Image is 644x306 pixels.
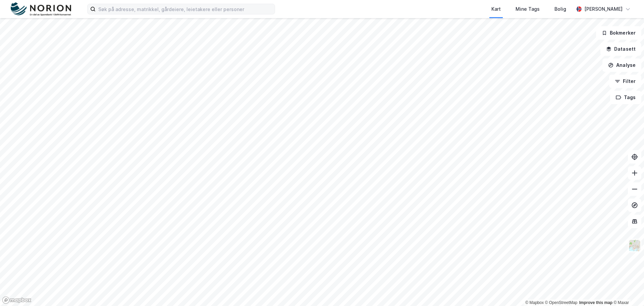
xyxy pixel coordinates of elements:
[584,5,623,13] div: [PERSON_NAME]
[596,26,641,40] button: Bokmerker
[545,300,578,305] a: OpenStreetMap
[628,239,641,252] img: Z
[609,75,641,88] button: Filter
[525,300,544,305] a: Mapbox
[610,274,644,306] iframe: Chat Widget
[2,296,32,304] a: Mapbox homepage
[600,42,641,56] button: Datasett
[602,58,641,72] button: Analyse
[11,2,71,16] img: norion-logo.80e7a08dc31c2e691866.png
[96,4,275,14] input: Søk på adresse, matrikkel, gårdeiere, leietakere eller personer
[491,5,501,13] div: Kart
[516,5,540,13] div: Mine Tags
[610,91,641,104] button: Tags
[579,300,612,305] a: Improve this map
[554,5,566,13] div: Bolig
